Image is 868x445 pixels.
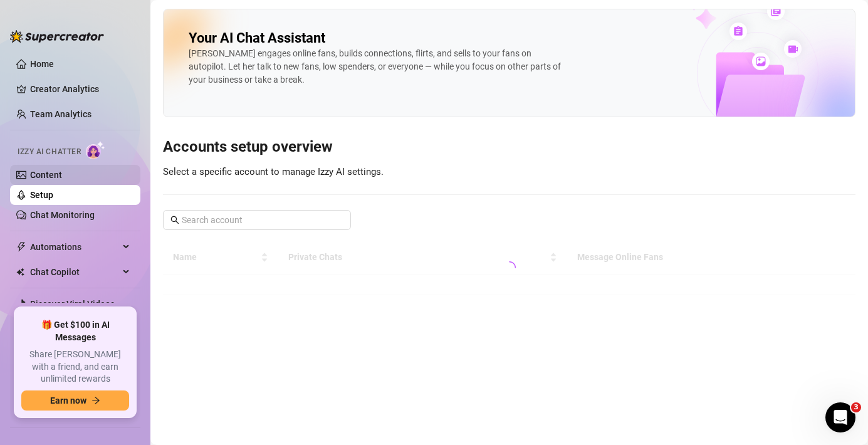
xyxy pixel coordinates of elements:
a: Content [30,170,62,180]
input: Search account [182,213,333,227]
a: Setup [30,190,53,200]
a: Chat Monitoring [30,210,95,220]
span: loading [503,261,516,274]
span: search [170,216,179,224]
a: Discover Viral Videos [30,299,115,309]
span: Share [PERSON_NAME] with a friend, and earn unlimited rewards [21,348,129,385]
button: Earn nowarrow-right [21,390,129,411]
span: Select a specific account to manage Izzy AI settings. [163,166,384,177]
a: Team Analytics [30,109,92,119]
h2: Your AI Chat Assistant [189,29,325,47]
div: [PERSON_NAME] engages online fans, builds connections, flirts, and sells to your fans on autopilo... [189,47,565,86]
img: AI Chatter [86,141,105,159]
span: Automations [30,237,119,257]
span: Earn now [50,395,86,406]
span: 3 [851,402,861,412]
span: Izzy AI Chatter [18,146,81,158]
img: Chat Copilot [16,268,24,276]
span: thunderbolt [16,242,26,252]
span: arrow-right [92,396,100,405]
a: Home [30,59,54,69]
span: Chat Copilot [30,262,119,282]
img: logo-BBDzfeDw.svg [10,30,104,43]
span: 🎁 Get $100 in AI Messages [21,319,129,343]
h3: Accounts setup overview [163,137,855,157]
a: Creator Analytics [30,79,130,99]
iframe: Intercom live chat [825,402,855,432]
